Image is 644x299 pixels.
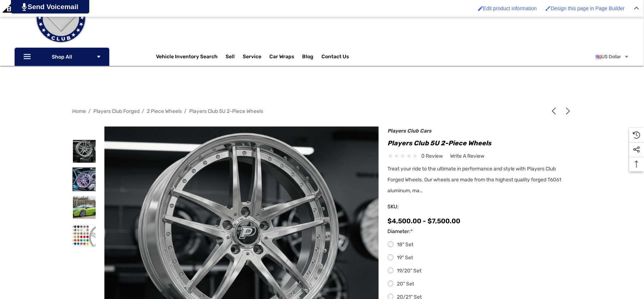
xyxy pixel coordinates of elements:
[73,224,96,247] img: Players Club 5U 2-Piece Wheels
[388,240,572,249] label: 18" Set
[388,128,432,134] a: Players Club Cars
[15,48,109,66] p: Shop All
[629,161,644,168] svg: Top
[388,202,424,212] span: SKU:
[147,108,182,114] a: 2 Piece Wheels
[388,280,572,288] label: 20" Set
[73,168,96,191] img: Players Club 5U 2-Piece Wheels
[226,54,235,62] span: Sell
[94,108,140,114] a: Players Club Forged
[633,131,640,139] svg: Recently Viewed
[478,6,483,11] img: Enabled brush for product edit
[388,227,572,236] label: Diameter:
[388,253,572,262] label: 19" Set
[388,267,572,275] label: 19/20" Set
[562,107,572,115] a: Next
[450,152,485,161] a: Write a Review
[96,54,101,59] svg: Icon Arrow Down
[270,50,303,64] a: Car Wraps
[190,108,264,114] a: Players Club 5U 2-Piece Wheels
[73,140,96,163] img: Players Club 5U 2-Piece Wheels
[483,5,537,11] span: Edit product information
[156,54,218,62] a: Vehicle Inventory Search
[388,217,461,225] span: $4,500.00 - $7,500.00
[388,166,562,194] span: Treat your ride to the ultimate in performance and style with Players Club Forged Wheels. Our whe...
[23,53,34,61] svg: Icon Line
[22,3,27,11] img: PjwhLS0gR2VuZXJhdG9yOiBHcmF2aXQuaW8gLS0+PHN2ZyB4bWxucz0iaHR0cDovL3d3dy53My5vcmcvMjAwMC9zdmciIHhtb...
[388,137,572,149] h1: Players Club 5U 2-Piece Wheels
[450,153,485,160] span: Write a Review
[73,105,572,118] nav: Breadcrumb
[243,54,262,62] a: Service
[633,146,640,153] svg: Social Media
[550,107,561,115] a: Previous
[596,50,629,64] a: USD
[226,50,243,64] a: Sell
[422,152,443,161] span: 0 review
[73,108,86,114] a: Home
[551,5,625,11] span: Design this page in Page Builder
[270,54,294,62] span: Car Wraps
[303,54,314,62] a: Blog
[542,2,628,15] a: Enabled brush for page builder edit. Design this page in Page Builder
[73,196,96,219] img: Players Club 5U 2-Piece Wheels
[475,2,541,15] a: Enabled brush for product edit Edit product information
[322,54,349,62] a: Contact Us
[546,6,551,11] img: Enabled brush for page builder edit.
[634,7,639,10] img: Close Admin Bar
